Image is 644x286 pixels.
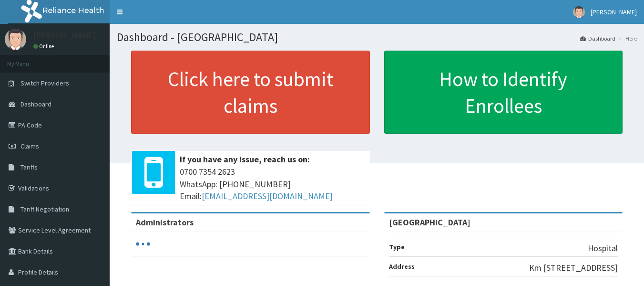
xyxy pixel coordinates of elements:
span: 0700 7354 2623 WhatsApp: [PHONE_NUMBER] Email: [180,166,365,202]
strong: [GEOGRAPHIC_DATA] [389,217,470,228]
a: Dashboard [580,34,615,42]
p: Km [STREET_ADDRESS] [529,262,618,274]
span: Switch Providers [20,79,69,87]
b: If you have any issue, reach us on: [180,154,310,165]
a: Click here to submit claims [131,51,370,134]
img: User Image [573,6,585,18]
a: Online [33,43,56,50]
svg: audio-loading [136,237,150,251]
span: Tariffs [20,163,38,171]
span: Tariff Negotiation [20,205,69,213]
img: User Image [5,29,26,50]
p: Hospital [588,242,618,254]
a: [EMAIL_ADDRESS][DOMAIN_NAME] [202,191,333,201]
span: Dashboard [20,100,51,108]
a: How to Identify Enrollees [384,51,623,134]
b: Administrators [136,217,194,228]
p: [PERSON_NAME] [33,31,96,40]
li: Here [616,34,637,42]
b: Type [389,243,405,251]
span: Claims [20,142,39,150]
b: Address [389,262,415,271]
h1: Dashboard - [GEOGRAPHIC_DATA] [117,31,637,43]
span: [PERSON_NAME] [591,8,637,16]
